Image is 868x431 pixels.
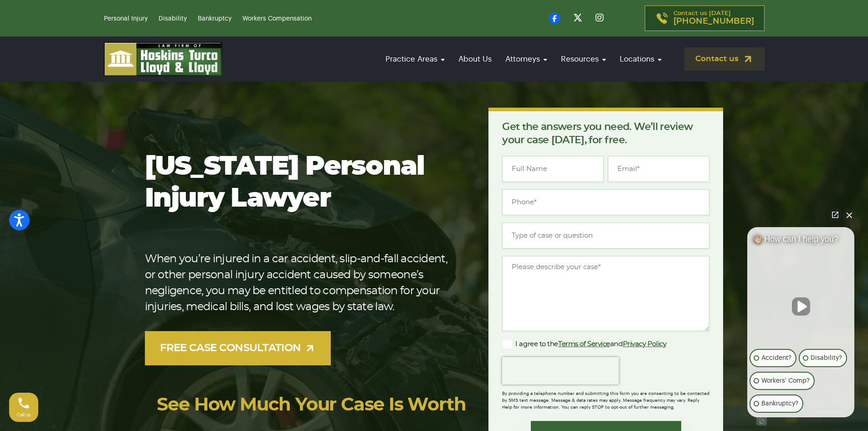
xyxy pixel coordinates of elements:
[673,10,754,26] p: Contact us [DATE]
[558,341,610,348] a: Terms of Service
[145,331,331,365] a: FREE CASE CONSULTATION
[198,16,231,22] a: Bankruptcy
[761,353,791,363] p: Accident?
[381,46,449,72] a: Practice Areas
[811,353,842,363] p: Disability?
[843,208,856,221] button: Close Intaker Chat Widget
[157,396,466,414] a: See How Much Your Case Is Worth
[104,16,148,22] a: Personal Injury
[145,251,460,315] p: When you’re injured in a car accident, slip-and-fall accident, or other personal injury accident ...
[673,17,754,26] span: [PHONE_NUMBER]
[17,412,31,417] span: Call us
[684,47,765,71] a: Contact us
[501,46,552,72] a: Attorneys
[792,297,810,316] button: Unmute video
[502,357,619,384] iframe: reCAPTCHA
[242,16,312,22] a: Workers Compensation
[502,120,709,147] p: Get the answers you need. We’ll review your case [DATE], for free.
[502,189,709,215] input: Phone*
[502,339,666,350] label: I agree to the and
[608,156,709,182] input: Email*
[502,384,709,411] div: By providing a telephone number and submitting this form you are consenting to be contacted by SM...
[747,234,854,249] div: 👋🏼 How can I help you?
[761,398,798,409] p: Bankruptcy?
[756,417,767,426] a: Open intaker chat
[304,343,316,354] img: arrow-up-right-light.svg
[159,16,187,22] a: Disability
[104,42,222,76] img: logo
[502,156,604,182] input: Full Name
[454,46,496,72] a: About Us
[829,208,842,221] a: Open direct chat
[761,375,810,386] p: Workers' Comp?
[615,46,666,72] a: Locations
[623,341,667,348] a: Privacy Policy
[556,46,611,72] a: Resources
[502,223,709,249] input: Type of case or question
[645,5,765,31] a: Contact us [DATE][PHONE_NUMBER]
[145,151,460,215] h1: [US_STATE] Personal Injury Lawyer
